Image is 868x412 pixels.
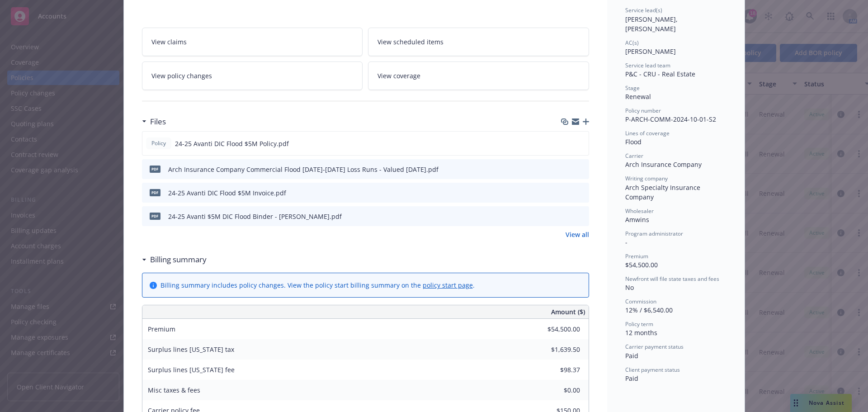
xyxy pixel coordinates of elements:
span: Arch Insurance Company [625,160,702,169]
button: download file [563,212,570,221]
span: View claims [151,37,187,47]
span: Lines of coverage [625,129,670,137]
span: View scheduled items [377,37,443,47]
span: Paid [625,374,638,383]
span: Renewal [625,92,651,101]
span: Service lead team [625,62,670,69]
div: Arch Insurance Company Commercial Flood [DATE]-[DATE] Loss Runs - Valued [DATE].pdf [168,165,439,174]
span: Policy [150,139,168,147]
a: View all [566,230,589,239]
span: [PERSON_NAME], [PERSON_NAME] [625,15,679,33]
span: Carrier [625,152,643,160]
button: download file [563,188,570,198]
span: Carrier payment status [625,343,684,350]
span: Newfront will file state taxes and fees [625,275,719,283]
span: Paid [625,351,638,360]
span: [PERSON_NAME] [625,47,676,56]
span: Writing company [625,175,668,182]
span: pdf [150,213,160,219]
span: 12% / $6,540.00 [625,306,673,314]
span: P&C - CRU - Real Estate [625,70,695,78]
span: P-ARCH-COMM-2024-10-01-S2 [625,115,716,123]
span: Wholesaler [625,207,654,215]
button: preview file [577,188,585,198]
span: Service lead(s) [625,6,662,14]
input: 0.00 [527,363,585,377]
span: View policy changes [151,71,212,81]
div: Billing summary [142,254,207,265]
span: Client payment status [625,366,680,374]
span: 12 months [625,328,657,337]
button: preview file [577,212,585,221]
a: View coverage [368,62,589,90]
span: Amount ($) [551,307,585,317]
span: 24-25 Avanti DIC Flood $5M Policy.pdf [175,139,289,148]
span: Commission [625,298,656,305]
span: View coverage [377,71,420,81]
h3: Files [150,116,166,128]
a: policy start page [423,281,473,289]
input: 0.00 [527,384,585,397]
span: - [625,238,627,246]
span: Program administrator [625,230,683,237]
span: Premium [148,325,175,333]
span: Stage [625,84,640,92]
span: Premium [625,252,648,260]
span: pdf [150,166,160,172]
button: preview file [577,139,585,148]
h3: Billing summary [150,254,207,265]
button: preview file [577,165,585,174]
span: No [625,283,634,292]
div: 24-25 Avanti DIC Flood $5M Invoice.pdf [168,188,286,198]
span: Misc taxes & fees [148,386,200,394]
div: Files [142,116,166,128]
a: View claims [142,28,363,56]
span: $54,500.00 [625,260,658,269]
span: Surplus lines [US_STATE] fee [148,365,235,374]
span: Amwins [625,215,649,224]
span: Surplus lines [US_STATE] tax [148,345,234,354]
input: 0.00 [527,343,585,356]
a: View scheduled items [368,28,589,56]
a: View policy changes [142,62,363,90]
span: Policy term [625,320,653,328]
div: 24-25 Avanti $5M DIC Flood Binder - [PERSON_NAME].pdf [168,212,342,221]
button: download file [562,139,570,148]
button: download file [563,165,570,174]
div: Flood [625,137,726,147]
div: Billing summary includes policy changes. View the policy start billing summary on the . [160,280,475,290]
span: AC(s) [625,39,639,47]
input: 0.00 [527,322,585,336]
span: pdf [150,189,160,196]
span: Arch Specialty Insurance Company [625,183,702,201]
span: Policy number [625,107,661,114]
